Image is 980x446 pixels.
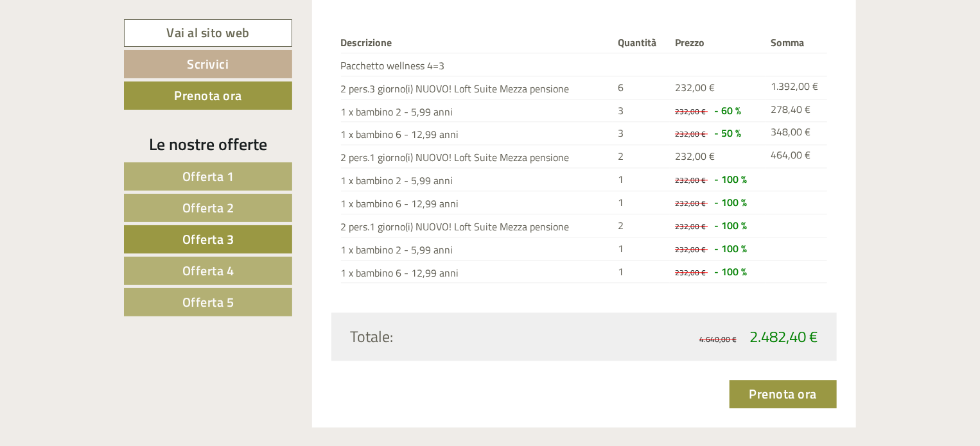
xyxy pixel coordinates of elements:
[341,214,613,237] td: 2 pers.1 giorno(i) NUOVO! Loft Suite Mezza pensione
[341,260,613,283] td: 1 x bambino 6 - 12,99 anni
[613,33,670,53] th: Quantità
[714,218,747,233] span: - 100 %
[675,128,706,140] span: 232,00 €
[675,243,706,255] span: 232,00 €
[714,264,747,279] span: - 100 %
[766,76,827,99] td: 1.392,00 €
[766,33,827,53] th: Somma
[341,168,613,191] td: 1 x bambino 2 - 5,99 anni
[714,125,741,141] span: - 50 %
[341,145,613,168] td: 2 pers.1 giorno(i) NUOVO! Loft Suite Mezza pensione
[613,214,670,237] td: 2
[124,19,292,47] a: Vai al sito web
[124,132,292,156] div: Le nostre offerte
[341,191,613,214] td: 1 x bambino 6 - 12,99 anni
[670,33,766,53] th: Prezzo
[19,37,185,47] div: [GEOGRAPHIC_DATA]
[439,332,507,361] button: Invia
[182,198,234,218] span: Offerta 2
[182,229,234,249] span: Offerta 3
[124,81,292,110] a: Prenota ora
[714,241,747,256] span: - 100 %
[19,62,185,71] small: 12:11
[714,171,747,187] span: - 100 %
[341,325,584,347] div: Totale:
[675,266,706,279] span: 232,00 €
[730,380,837,408] a: Prenota ora
[613,237,670,260] td: 1
[749,325,818,348] span: 2.482,40 €
[613,99,670,122] td: 3
[675,148,715,164] span: 232,00 €
[675,197,706,209] span: 232,00 €
[714,194,747,210] span: - 100 %
[613,76,670,99] td: 6
[675,105,706,117] span: 232,00 €
[124,50,292,78] a: Scrivici
[714,103,741,118] span: - 60 %
[613,168,670,191] td: 1
[766,122,827,145] td: 348,00 €
[613,260,670,283] td: 1
[182,292,234,312] span: Offerta 5
[341,76,613,99] td: 2 pers.3 giorno(i) NUOVO! Loft Suite Mezza pensione
[10,35,191,74] div: Buon giorno, come possiamo aiutarla?
[613,122,670,145] td: 3
[341,33,613,53] th: Descrizione
[219,10,288,31] div: mercoledì
[766,145,827,168] td: 464,00 €
[699,333,737,345] span: 4.640,00 €
[675,174,706,186] span: 232,00 €
[613,191,670,214] td: 1
[341,122,613,145] td: 1 x bambino 6 - 12,99 anni
[182,261,234,280] span: Offerta 4
[341,237,613,260] td: 1 x bambino 2 - 5,99 anni
[341,99,613,122] td: 1 x bambino 2 - 5,99 anni
[182,166,234,186] span: Offerta 1
[341,53,613,76] td: Pacchetto wellness 4=3
[766,99,827,122] td: 278,40 €
[675,80,715,95] span: 232,00 €
[613,145,670,168] td: 2
[675,220,706,232] span: 232,00 €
